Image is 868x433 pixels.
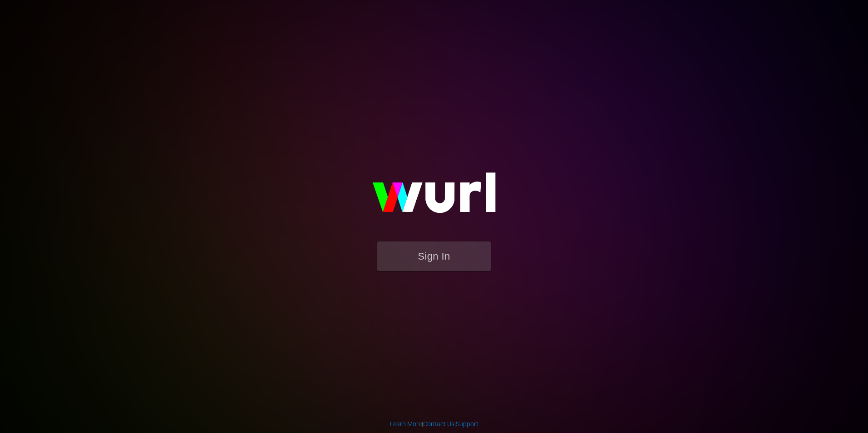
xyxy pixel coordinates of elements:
a: Support [456,420,478,428]
div: | | [390,419,478,428]
a: Contact Us [423,420,454,428]
a: Learn More [390,420,422,428]
button: Sign In [377,241,491,271]
img: wurl-logo-on-black-223613ac3d8ba8fe6dc639794a292ebdb59501304c7dfd60c99c58986ef67473.svg [343,153,525,241]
